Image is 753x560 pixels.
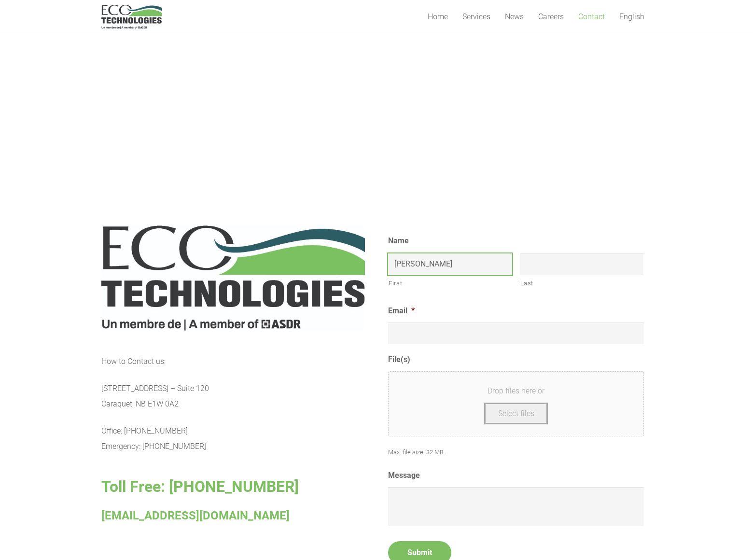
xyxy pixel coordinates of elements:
span: Contact [578,12,605,21]
span: Home [428,12,448,21]
span: Toll Free: [PHONE_NUMBER] [101,477,299,496]
p: Office: [PHONE_NUMBER] Emergency: [PHONE_NUMBER] [101,423,365,454]
a: logo_EcoTech_ASDR_RGB [101,5,162,29]
button: select files, file(s) [484,403,548,424]
span: Careers [538,12,564,21]
span: English [619,12,644,21]
label: Message [388,471,420,481]
span: Services [462,12,490,21]
label: First [389,276,512,291]
label: Last [520,276,644,291]
span: Max. file size: 32 MB. [388,441,453,456]
label: File(s) [388,355,410,365]
span: Drop files here or [400,383,632,399]
p: How to Contact us: [101,354,365,369]
label: Name [388,236,409,246]
span: News [505,12,524,21]
p: [STREET_ADDRESS] – Suite 120 Caraquet, NB E1W 0A2 [101,381,365,412]
label: Email [388,306,415,316]
span: [EMAIL_ADDRESS][DOMAIN_NAME] [101,509,290,522]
